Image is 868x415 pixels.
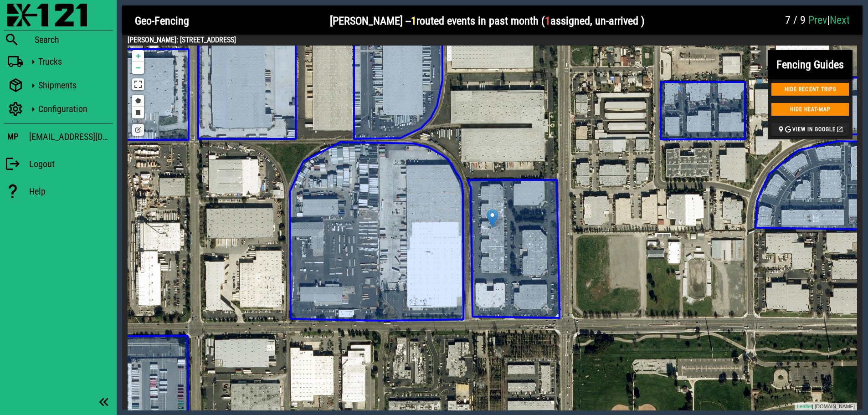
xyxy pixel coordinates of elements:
[411,15,416,27] span: 1
[132,62,144,74] a: Zoom out
[771,83,849,96] button: Hide Recent Trips
[830,14,850,26] a: Next
[29,186,113,197] div: Help
[132,50,144,62] a: Zoom in
[29,159,113,169] div: Logout
[795,403,857,410] div: | [DOMAIN_NAME]
[38,103,109,114] div: Configuration
[4,179,113,204] a: Help
[128,35,857,46] h4: [PERSON_NAME]: [STREET_ADDRESS]
[7,132,18,142] h3: MP
[38,80,109,91] div: Shipments
[771,103,849,116] button: Hide Heat-Map
[776,56,844,73] h2: Fencing Guides
[132,95,144,107] a: Draw a polygon
[29,129,113,144] div: [EMAIL_ADDRESS][DOMAIN_NAME]
[35,34,113,45] div: Search
[771,123,849,136] button: View in Google
[545,15,550,27] span: 1
[132,124,144,136] a: No layers to edit
[132,78,144,90] a: View Fullscreen
[38,56,109,67] div: Trucks
[132,107,144,118] a: Draw a rectangle
[785,14,806,26] span: 7 / 9
[4,4,113,28] a: Blackfly
[768,119,853,139] a: View in Google
[808,14,827,26] a: Prev
[797,404,812,409] a: Leaflet
[777,106,843,113] span: Hide Heat-Map
[7,4,87,26] img: 87f0f0e.png
[777,86,843,92] span: Hide Recent Trips
[777,126,843,133] span: View in Google
[785,13,850,27] h2: |
[135,13,189,29] h2: Geo-Fencing
[330,13,645,29] h2: [PERSON_NAME] -- routed events in past month ( assigned, un-arrived )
